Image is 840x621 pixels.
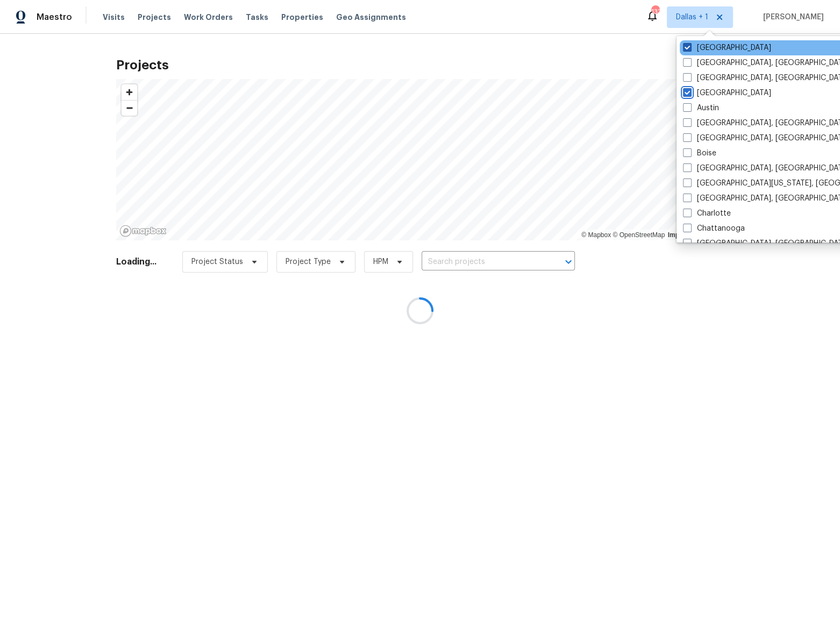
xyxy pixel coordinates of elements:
[613,231,665,239] a: OpenStreetMap
[119,225,167,237] a: Mapbox homepage
[122,101,137,116] span: Zoom out
[683,208,731,219] label: Charlotte
[683,103,719,113] label: Austin
[122,84,137,100] button: Zoom in
[122,100,137,116] button: Zoom out
[581,231,611,239] a: Mapbox
[668,231,721,239] a: Improve this map
[651,6,659,17] div: 133
[683,88,771,98] label: [GEOGRAPHIC_DATA]
[683,223,745,234] label: Chattanooga
[683,148,716,159] label: Boise
[683,42,771,53] label: [GEOGRAPHIC_DATA]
